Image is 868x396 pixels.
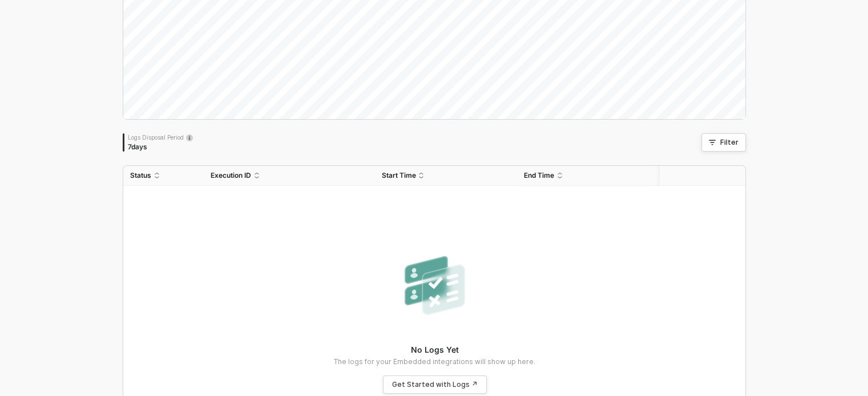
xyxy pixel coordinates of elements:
[130,171,151,180] span: Status
[128,133,193,141] div: Logs Disposal Period
[211,171,251,180] span: Execution ID
[334,357,535,366] p: The logs for your Embedded integrations will show up here.
[701,133,746,152] button: Filter
[524,171,554,180] span: End Time
[381,171,415,180] span: Start Time
[517,166,660,186] th: End Time
[128,142,193,152] div: 7 days
[411,344,459,356] p: No Logs Yet
[720,138,738,147] div: Filter
[383,375,487,394] a: Get Started with Logs ↗
[123,166,204,186] th: Status
[398,250,472,324] img: nologs
[392,380,478,389] div: Get Started with Logs ↗
[204,166,375,186] th: Execution ID
[374,166,517,186] th: Start Time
